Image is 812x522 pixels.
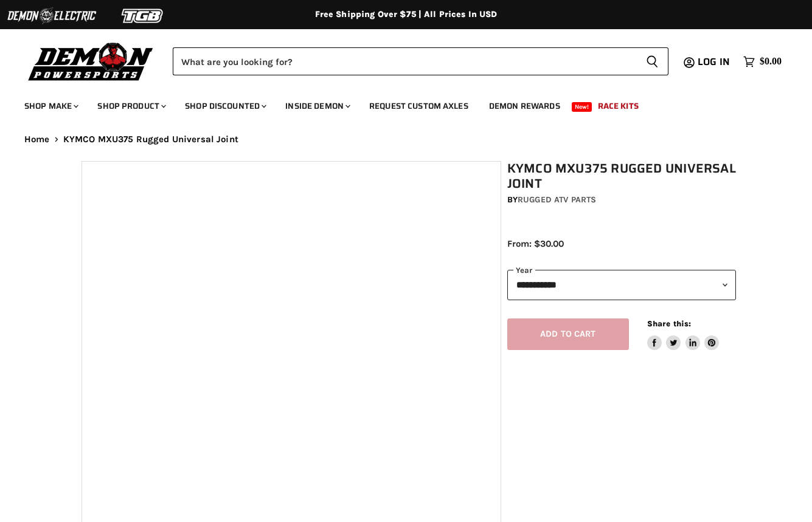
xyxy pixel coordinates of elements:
[173,47,668,75] form: Product
[698,54,730,69] span: Log in
[6,4,97,27] img: Demon Electric Logo 2
[97,4,189,27] img: TGB Logo 2
[15,89,779,118] ul: Main menu
[507,193,737,207] div: by
[173,47,636,75] input: Search
[518,194,596,205] a: Rugged ATV Parts
[572,102,592,112] span: New!
[507,161,737,191] h1: KYMCO MXU375 Rugged Universal Joint
[24,39,158,83] img: Demon Powersports
[636,47,668,75] button: Search
[737,53,788,70] a: $0.00
[480,94,569,118] a: Demon Rewards
[176,94,274,118] a: Shop Discounted
[360,94,477,118] a: Request Custom Axles
[15,94,86,118] a: Shop Make
[88,94,173,118] a: Shop Product
[647,318,720,351] aside: Share this:
[647,319,691,328] span: Share this:
[760,56,782,67] span: $0.00
[63,134,238,145] span: KYMCO MXU375 Rugged Universal Joint
[507,238,564,249] span: From: $30.00
[589,94,648,118] a: Race Kits
[276,94,358,118] a: Inside Demon
[24,134,50,145] a: Home
[507,270,737,300] select: year
[692,57,737,67] a: Log in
